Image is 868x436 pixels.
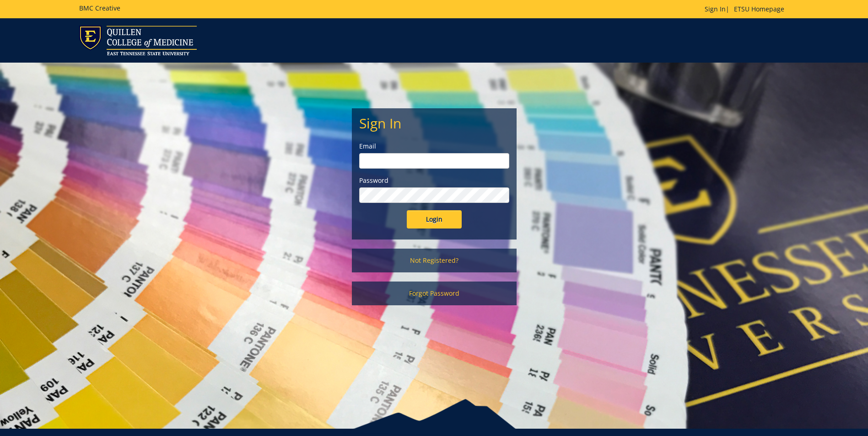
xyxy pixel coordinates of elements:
[407,210,462,229] input: Login
[359,116,509,131] h2: Sign In
[352,282,517,305] a: Forgot Password
[359,142,509,151] label: Email
[352,249,517,272] a: Not Registered?
[359,176,509,185] label: Password
[705,5,726,13] a: Sign In
[729,5,789,13] a: ETSU Homepage
[79,26,197,55] img: ETSU logo
[79,5,120,11] h5: BMC Creative
[705,5,789,14] p: |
